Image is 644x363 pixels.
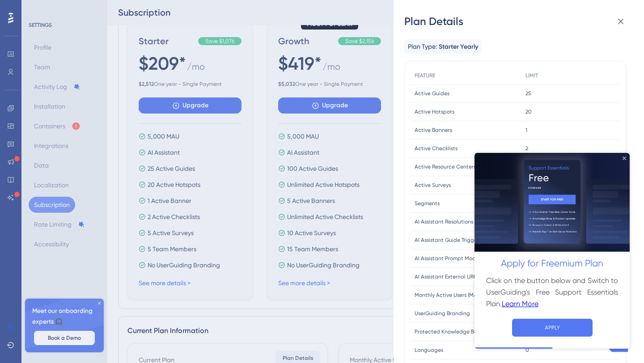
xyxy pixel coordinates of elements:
[525,90,531,97] span: 25
[415,145,458,152] span: Active Checklists
[525,108,532,115] span: 20
[415,236,479,244] span: AI Assistant Guide Trigger
[415,181,451,189] span: Active Surveys
[3,5,19,21] img: launcher-image-alternative-text
[148,4,152,7] div: Close Preview
[415,273,514,280] span: AI Assistant External URL Multiple Paths
[525,145,528,152] span: 2
[525,346,529,354] span: 0
[415,255,485,262] span: AI Assistant Prompt Modifier
[415,310,470,317] span: UserGuiding Branding
[525,127,527,134] span: 1
[415,328,517,335] span: Protected Knowledge Base & Product Updates
[408,41,437,52] span: Plan Type:
[38,166,118,184] button: APPLY
[525,72,538,79] span: LIMIT
[415,200,440,207] span: Segments
[415,291,482,299] span: Monthly Active Users (MAU)
[439,42,478,52] span: Starter Yearly
[415,163,476,170] span: Active Resource Centers
[415,218,473,225] span: AI Assistant Resolutions
[7,103,148,118] h2: Apply for Freemium Plan
[415,72,435,79] span: FEATURE
[27,145,64,157] a: Learn More
[415,90,449,97] span: Active Guides
[415,127,452,134] span: Active Banners
[404,14,633,29] div: Plan Details
[415,346,443,354] span: Languages
[415,108,454,115] span: Active Hotspots
[12,122,144,157] h3: Click on the button below and Switch to UserGuiding's Free Support Essentials Plan.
